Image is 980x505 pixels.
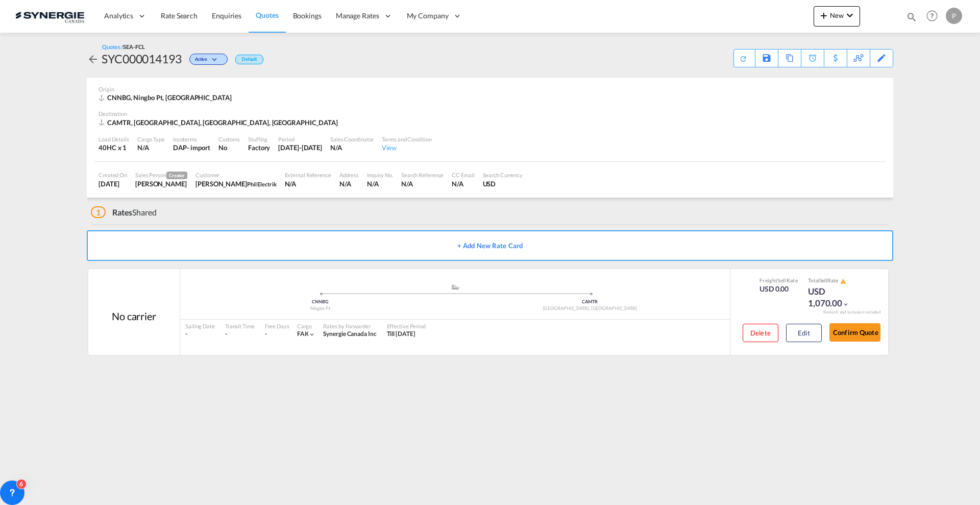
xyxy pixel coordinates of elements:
[15,5,84,28] img: 1f56c880d42311ef80fc7dca854c8e59.png
[99,135,129,143] div: Load Details
[323,330,376,338] span: Synergie Canada Inc
[308,331,315,338] md-icon: icon-chevron-down
[367,171,393,179] div: Inquiry No.
[829,323,880,342] button: Confirm Quote
[285,179,331,188] div: N/A
[946,8,962,24] div: P
[278,135,322,143] div: Period
[235,55,263,64] div: Default
[225,330,255,339] div: -
[923,7,946,26] div: Help
[278,143,322,152] div: 19 Sep 2025
[185,299,455,305] div: CNNBG
[212,11,241,20] span: Enquiries
[743,324,778,342] button: Delete
[99,171,127,179] div: Created On
[166,172,187,179] span: Creator
[820,277,828,283] span: Sell
[195,171,276,179] div: Customer
[818,9,830,21] md-icon: icon-plus 400-fg
[135,179,187,188] div: Pablo Gomez Saldarriaga
[102,51,182,67] div: SYC000014193
[248,135,270,143] div: Stuffing
[759,277,798,284] div: Freight Rate
[87,53,99,65] md-icon: icon-arrow-left
[99,179,127,188] div: 20 Aug 2025
[107,93,232,102] span: CNNBG, Ningbo Pt, [GEOGRAPHIC_DATA]
[483,179,523,188] div: USD
[195,179,276,188] div: Stéphanie Pilon
[323,322,376,330] div: Rates by Forwarder
[814,6,860,27] button: icon-plus 400-fgNewicon-chevron-down
[248,143,270,152] div: Factory Stuffing
[759,284,798,294] div: USD 0.00
[382,135,431,143] div: Terms and Condition
[161,11,198,20] span: Rate Search
[102,43,145,51] div: Quotes /SEA-FCL
[844,9,856,21] md-icon: icon-chevron-down
[449,284,461,290] md-icon: assets/icons/custom/ship-fill.svg
[407,11,449,21] span: My Company
[818,11,856,19] span: New
[87,51,102,67] div: icon-arrow-left
[816,309,888,315] div: Remark and Inclusion included
[185,330,215,339] div: -
[225,322,255,330] div: Transit Time
[173,143,187,152] div: DAP
[786,324,822,342] button: Edit
[99,110,881,117] div: Destination
[137,135,165,143] div: Cargo Type
[330,135,374,143] div: Sales Coordinator
[189,54,228,65] div: Change Status Here
[755,50,778,67] div: Save As Template
[297,322,316,330] div: Cargo
[367,179,393,188] div: N/A
[387,330,415,338] span: Till [DATE]
[185,305,455,312] div: Ningbo Pt
[401,171,444,179] div: Search Reference
[265,330,267,339] div: -
[906,11,917,27] div: icon-magnify
[842,301,849,308] md-icon: icon-chevron-down
[387,330,415,339] div: Till 19 Sep 2025
[218,135,240,143] div: Customs
[87,230,893,261] button: + Add New Rate Card
[218,143,240,152] div: No
[247,181,277,187] span: Phil Electrik
[777,277,786,283] span: Sell
[297,330,309,338] span: FAK
[173,135,210,143] div: Incoterms
[330,143,374,152] div: N/A
[387,322,426,330] div: Effective Period
[401,179,444,188] div: N/A
[137,143,165,152] div: N/A
[135,171,187,179] div: Sales Person
[91,207,157,218] div: Shared
[91,206,106,218] span: 1
[112,309,156,323] div: No carrier
[840,278,846,284] md-icon: icon-alert
[455,299,725,305] div: CAMTR
[99,118,340,127] div: CAMTR, Montreal, QC, Americas
[293,11,322,20] span: Bookings
[808,285,859,310] div: USD 1,070.00
[112,207,133,217] span: Rates
[923,7,941,25] span: Help
[104,11,133,21] span: Analytics
[483,171,523,179] div: Search Currency
[452,171,474,179] div: CC Email
[285,171,331,179] div: External Reference
[382,143,431,152] div: View
[336,11,379,21] span: Manage Rates
[323,330,376,339] div: Synergie Canada Inc
[839,277,846,285] button: icon-alert
[187,143,210,152] div: - import
[99,93,234,102] div: CNNBG, Ningbo Pt, Asia Pacific
[210,57,222,63] md-icon: icon-chevron-down
[182,51,230,67] div: Change Status Here
[808,277,859,285] div: Total Rate
[739,54,748,63] md-icon: icon-refresh
[123,43,144,50] span: SEA-FCL
[739,50,750,63] div: Quote PDF is not available at this time
[906,11,917,22] md-icon: icon-magnify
